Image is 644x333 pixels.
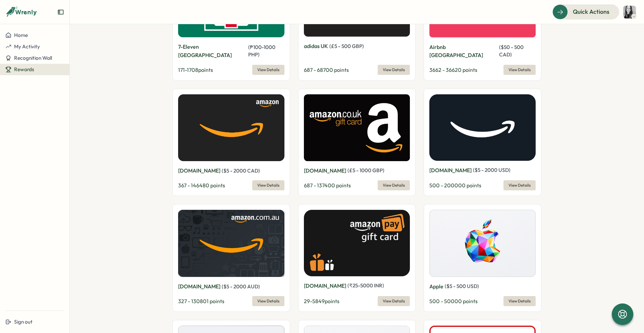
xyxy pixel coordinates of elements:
span: 500 - 200000 points [429,182,481,189]
span: ( £ 5 - 500 GBP ) [329,43,364,49]
img: Amazon.in [304,210,410,276]
img: Amazon.co.uk [304,94,410,161]
button: View Details [378,180,410,190]
span: Quick Actions [573,7,609,16]
span: ( $ 5 - 2000 CAD ) [222,168,260,174]
button: View Details [503,180,536,190]
span: ( ₹ 25 - 5000 INR ) [347,282,384,289]
p: adidas UK [304,42,328,50]
span: ( $ 5 - 500 USD ) [445,283,479,289]
p: Apple [429,282,443,291]
span: Home [14,32,28,38]
span: 687 - 137400 points [304,182,351,189]
span: ( £ 5 - 1000 GBP ) [347,167,384,174]
img: Nicole Gomes [623,6,636,18]
button: Quick Actions [552,4,619,19]
span: ( $ 5 - 2000 AUD ) [222,283,260,290]
span: 500 - 50000 points [429,298,478,304]
button: Expand sidebar [57,9,64,15]
img: Amazon.ca [178,94,284,161]
span: View Details [257,296,279,306]
span: 29 - 5849 points [304,298,339,304]
span: 687 - 68700 points [304,66,349,73]
span: 3662 - 36620 points [429,66,477,73]
span: View Details [508,181,531,190]
p: [DOMAIN_NAME] [304,282,346,290]
span: View Details [257,181,279,190]
p: [DOMAIN_NAME] [178,282,220,291]
span: 327 - 130801 points [178,298,224,304]
img: Amazon.com.au [178,210,284,277]
span: 171 - 1708 points [178,66,213,73]
span: ( $ 5 - 2000 USD ) [473,167,511,173]
span: ( ₱ 100 - 1000 PHP ) [248,44,275,58]
p: Airbnb [GEOGRAPHIC_DATA] [429,43,497,60]
span: View Details [383,181,405,190]
span: Rewards [14,66,34,73]
span: View Details [508,296,531,306]
span: My Activity [14,43,40,50]
p: [DOMAIN_NAME] [429,166,472,175]
button: View Details [378,65,410,75]
span: View Details [383,65,405,75]
img: Amazon.com [429,94,536,161]
span: Recognition Wall [14,55,52,61]
button: View Details [252,180,284,190]
span: View Details [257,65,279,75]
p: [DOMAIN_NAME] [304,166,346,175]
span: View Details [383,296,405,306]
span: Sign out [14,319,33,325]
img: Apple [429,210,536,277]
button: View Details [252,65,284,75]
span: ( $ 50 - 500 CAD ) [499,44,524,58]
span: View Details [508,65,531,75]
p: [DOMAIN_NAME] [178,166,220,175]
p: 7-Eleven [GEOGRAPHIC_DATA] [178,43,247,59]
button: View Details [252,296,284,306]
button: View Details [378,296,410,306]
button: View Details [503,296,536,306]
span: 367 - 146480 points [178,182,225,189]
button: View Details [503,65,536,75]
